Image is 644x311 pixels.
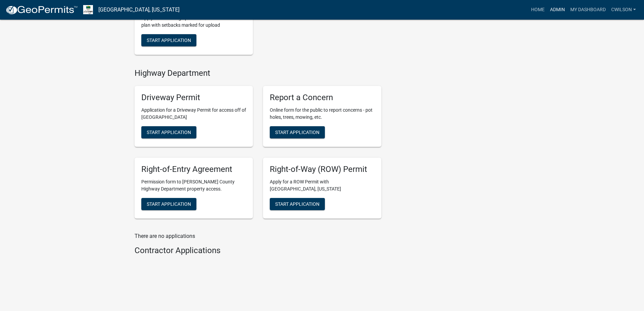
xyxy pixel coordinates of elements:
a: Admin [547,3,568,16]
span: Start Application [147,37,191,43]
wm-workflow-list-section: Contractor Applications [135,246,381,258]
a: cwilson [609,3,639,16]
p: Online form for the public to report concerns - pot holes, trees, mowing, etc. [270,107,375,121]
p: Apply here for a sign permit. Please have a site plan with setbacks marked for upload [141,15,246,29]
a: My Dashboard [568,3,609,16]
span: Start Application [275,201,319,207]
h5: Report a Concern [270,93,375,103]
span: Start Application [275,130,319,135]
p: Application for a Driveway Permit for access off of [GEOGRAPHIC_DATA] [141,107,246,121]
span: Start Application [147,130,191,135]
p: Apply for a ROW Permit with [GEOGRAPHIC_DATA], [US_STATE] [270,178,375,193]
a: Home [528,3,547,16]
span: Start Application [147,201,191,207]
button: Start Application [141,126,196,138]
h4: Highway Department [135,68,381,78]
img: Morgan County, Indiana [83,5,93,14]
button: Start Application [141,34,196,46]
h5: Right-of-Entry Agreement [141,164,246,174]
h5: Driveway Permit [141,93,246,103]
button: Start Application [141,198,196,210]
button: Start Application [270,126,325,138]
button: Start Application [270,198,325,210]
p: There are no applications [135,232,381,240]
p: Permission form to [PERSON_NAME] County Highway Department property access. [141,178,246,193]
a: [GEOGRAPHIC_DATA], [US_STATE] [98,4,180,16]
h5: Right-of-Way (ROW) Permit [270,164,375,174]
h4: Contractor Applications [135,246,381,256]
